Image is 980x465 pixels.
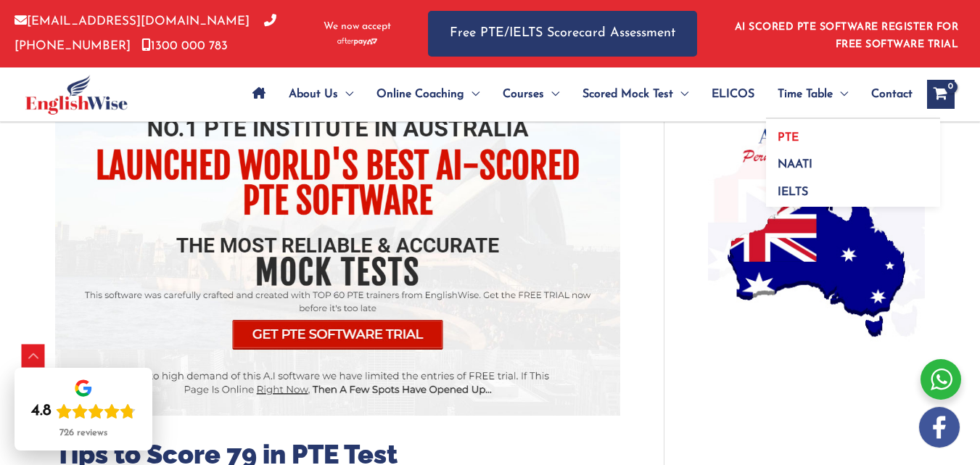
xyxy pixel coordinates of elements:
img: cropped-ew-logo [25,75,128,115]
a: 1300 000 783 [141,40,228,52]
a: CoursesMenu Toggle [491,69,571,120]
a: Free PTE/IELTS Scorecard Assessment [428,11,697,57]
span: PTE [778,132,799,144]
div: 4.8 [31,401,52,421]
a: Scored Mock TestMenu Toggle [571,69,700,120]
span: Menu Toggle [544,69,559,120]
div: Rating: 4.8 out of 5 [31,401,136,421]
a: NAATI [766,147,940,174]
img: Afterpay-Logo [337,38,377,46]
a: PTE [766,119,940,147]
img: white-facebook.png [919,407,960,448]
span: Menu Toggle [673,69,688,120]
a: Online CoachingMenu Toggle [365,69,491,120]
span: Courses [503,69,544,120]
span: About Us [289,69,338,120]
span: Menu Toggle [338,69,353,120]
a: IELTS [766,173,940,207]
a: View Shopping Cart, empty [927,80,955,109]
a: Contact [860,69,913,120]
a: About UsMenu Toggle [277,69,365,120]
nav: Site Navigation: Main Menu [241,69,913,120]
a: [PHONE_NUMBER] [15,15,276,52]
span: ELICOS [712,69,754,120]
span: Scored Mock Test [582,69,673,120]
span: Time Table [778,69,833,120]
span: NAATI [778,159,812,170]
span: IELTS [778,186,808,198]
span: Menu Toggle [833,69,848,120]
div: 726 reviews [59,427,107,439]
img: pte-institute.jpg [55,42,620,416]
a: Time TableMenu Toggle [766,69,860,120]
aside: Header Widget 1 [726,10,965,57]
a: AI SCORED PTE SOFTWARE REGISTER FOR FREE SOFTWARE TRIAL [735,22,959,50]
a: ELICOS [700,69,766,120]
span: Online Coaching [376,69,464,120]
span: Contact [871,69,913,120]
span: We now accept [324,20,391,34]
span: Menu Toggle [464,69,479,120]
a: [EMAIL_ADDRESS][DOMAIN_NAME] [15,15,250,28]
